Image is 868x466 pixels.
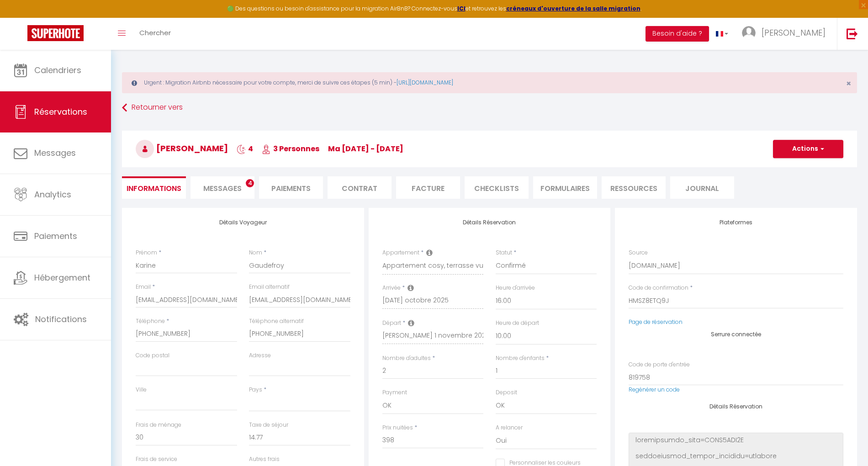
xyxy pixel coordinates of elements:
[136,421,181,429] label: Frais de ménage
[136,386,147,394] label: Ville
[382,424,413,432] label: Prix nuitées
[629,360,690,369] label: Code de porte d'entrée
[465,176,529,199] li: CHECKLISTS
[457,5,466,12] a: ICI
[629,386,680,393] a: Regénérer un code
[496,424,523,432] label: A relancer
[259,176,323,199] li: Paiements
[742,26,756,40] img: ...
[629,249,648,257] label: Source
[496,388,517,397] label: Deposit
[136,219,350,226] h4: Détails Voyageur
[136,351,169,360] label: Code postal
[629,284,688,292] label: Code de confirmation
[136,283,151,291] label: Email
[382,354,431,363] label: Nombre d'adultes
[249,317,304,326] label: Téléphone alternatif
[35,313,87,325] span: Notifications
[773,140,843,158] button: Actions
[34,147,76,159] span: Messages
[846,79,851,88] button: Close
[670,176,734,199] li: Journal
[382,319,401,328] label: Départ
[249,386,262,394] label: Pays
[328,143,403,154] span: ma [DATE] - [DATE]
[249,283,290,291] label: Email alternatif
[249,249,262,257] label: Nom
[496,284,535,292] label: Heure d'arrivée
[506,5,640,12] a: créneaux d'ouverture de la salle migration
[397,79,453,86] a: [URL][DOMAIN_NAME]
[139,28,171,37] span: Chercher
[249,351,271,360] label: Adresse
[646,26,709,42] button: Besoin d'aide ?
[396,176,460,199] li: Facture
[847,28,858,39] img: logout
[382,219,597,226] h4: Détails Réservation
[34,230,77,242] span: Paiements
[629,318,683,326] a: Page de réservation
[262,143,319,154] span: 3 Personnes
[249,421,288,429] label: Taxe de séjour
[136,143,228,154] span: [PERSON_NAME]
[496,319,539,328] label: Heure de départ
[122,100,857,116] a: Retourner vers
[34,189,71,200] span: Analytics
[34,272,90,283] span: Hébergement
[846,78,851,89] span: ×
[203,183,242,194] span: Messages
[122,176,186,199] li: Informations
[34,106,87,117] span: Réservations
[328,176,392,199] li: Contrat
[629,403,843,410] h4: Détails Réservation
[496,249,512,257] label: Statut
[132,18,178,50] a: Chercher
[122,72,857,93] div: Urgent : Migration Airbnb nécessaire pour votre compte, merci de suivre ces étapes (5 min) -
[629,219,843,226] h4: Plateformes
[34,64,81,76] span: Calendriers
[136,317,165,326] label: Téléphone
[382,249,419,257] label: Appartement
[27,25,84,41] img: Super Booking
[762,27,826,38] span: [PERSON_NAME]
[533,176,597,199] li: FORMULAIRES
[735,18,837,50] a: ... [PERSON_NAME]
[602,176,666,199] li: Ressources
[382,388,407,397] label: Payment
[237,143,253,154] span: 4
[629,331,843,338] h4: Serrure connectée
[136,455,177,464] label: Frais de service
[382,284,401,292] label: Arrivée
[249,455,280,464] label: Autres frais
[496,354,545,363] label: Nombre d'enfants
[246,179,254,187] span: 4
[136,249,157,257] label: Prénom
